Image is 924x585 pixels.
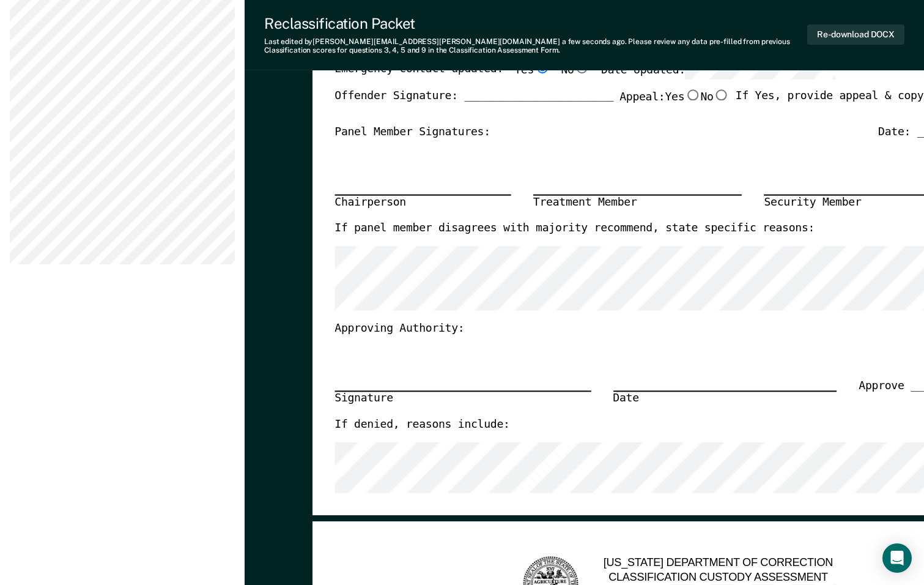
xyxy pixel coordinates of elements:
label: Yes [514,62,550,80]
span: a few seconds ago [562,37,625,46]
div: Signature [334,391,591,407]
input: Yes [534,62,550,73]
input: Yes [684,89,700,100]
input: No [574,62,590,73]
div: Date [613,391,837,407]
label: Date Updated: [601,62,835,80]
label: If denied, reasons include: [334,418,509,433]
input: Date Updated: [686,62,835,80]
label: If panel member disagrees with majority recommend, state specific reasons: [334,222,815,236]
div: Emergency contact updated: [334,62,835,89]
label: Yes [665,89,701,105]
div: Chairperson [334,195,511,211]
button: Re-download DOCX [807,24,904,45]
div: Panel Member Signatures: [334,125,490,140]
input: No [714,89,730,100]
div: Treatment Member [533,195,742,211]
div: Reclassification Packet [264,15,807,32]
label: No [561,62,590,80]
label: Appeal: [619,89,730,115]
label: No [701,89,730,105]
div: Last edited by [PERSON_NAME][EMAIL_ADDRESS][PERSON_NAME][DOMAIN_NAME] . Please review any data pr... [264,37,807,55]
div: Open Intercom Messenger [882,543,912,573]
